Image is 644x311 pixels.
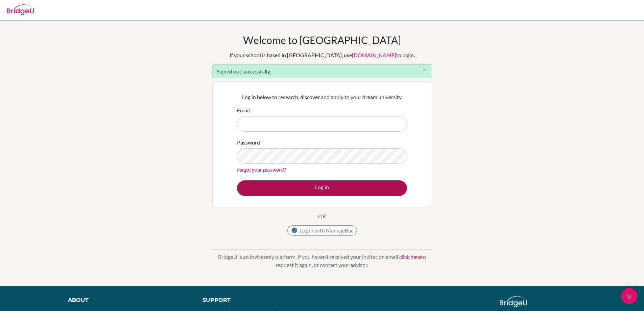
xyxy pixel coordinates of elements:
div: Signed out successfully. [212,64,432,78]
div: Open Intercom Messenger [621,288,637,304]
p: OR [318,212,326,220]
img: Bridge-U [7,4,34,15]
button: Log in with ManageBac [287,225,357,236]
i: close [422,67,427,72]
a: Forgot your password? [237,166,286,173]
button: Log in [237,180,407,196]
label: Email [237,106,250,114]
label: Password [237,138,260,147]
div: About [68,296,187,304]
p: BridgeU is an invite only platform. If you haven’t received your invitation email, to request it ... [212,253,432,269]
button: Close [418,65,432,75]
a: click here [399,253,421,260]
a: [DOMAIN_NAME] [352,52,396,58]
img: logo_white@2x-f4f0deed5e89b7ecb1c2cc34c3e3d731f90f0f143d5ea2071677605dd97b5244.png [500,296,527,307]
div: Support [202,296,314,304]
h1: Welcome to [GEOGRAPHIC_DATA] [243,34,401,46]
p: Log in below to research, discover and apply to your dream university. [237,93,407,101]
div: If your school is based in [GEOGRAPHIC_DATA], use to login. [230,51,415,59]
